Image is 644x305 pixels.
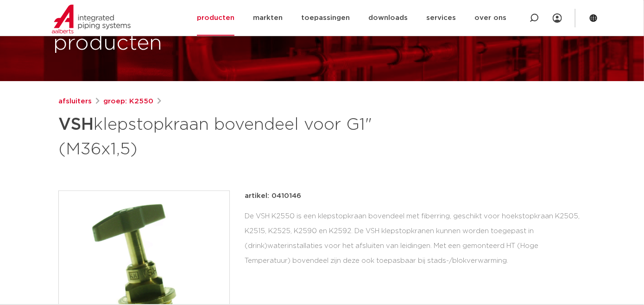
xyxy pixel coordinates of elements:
h1: klepstopkraan bovendeel voor G1" (M36x1,5) [58,111,406,161]
h1: producten [53,29,162,58]
strong: VSH [58,116,94,133]
div: my IPS [553,8,562,28]
a: afsluiters [58,96,92,107]
a: groep: K2550 [103,96,153,107]
p: artikel: 0410146 [245,191,301,202]
div: De VSH K2550 is een klepstopkraan bovendeel met fiberring, geschikt voor hoekstopkraan K2505, K25... [245,209,586,268]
